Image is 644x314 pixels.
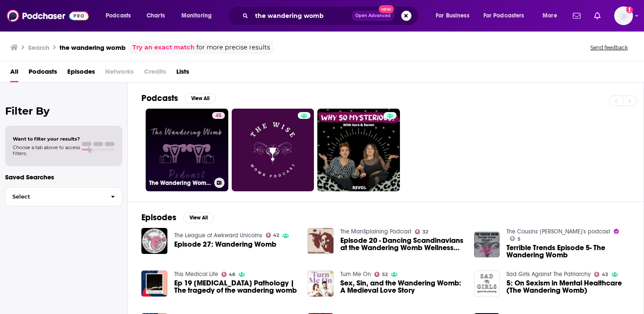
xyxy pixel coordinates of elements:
button: open menu [478,9,537,23]
span: Want to filter your results? [13,136,80,142]
a: Charts [141,9,170,23]
a: 43 [594,272,608,277]
span: 48 [229,273,235,277]
span: Networks [105,65,134,82]
button: Show profile menu [614,6,633,25]
button: Select [5,187,122,206]
p: Saved Searches [5,173,122,181]
a: Show notifications dropdown [591,9,604,23]
a: Podcasts [29,65,57,82]
a: Episodes [67,65,95,82]
h2: Podcasts [141,93,178,104]
a: 45 [212,112,225,119]
span: Logged in as adrian.villarreal [614,6,633,25]
a: This Medical Life [174,271,218,278]
button: open menu [430,9,480,23]
a: 42 [266,233,279,238]
h3: Search [28,43,49,52]
a: All [10,65,18,82]
a: Try an exact match [132,43,195,52]
span: Choose a tab above to access filters. [13,144,80,156]
button: Open AdvancedNew [351,11,394,21]
span: For Business [436,10,469,22]
img: User Profile [614,6,633,25]
h3: the wandering womb [60,43,126,52]
a: Episode 20 - Dancing Scandinavians at the Wandering Womb Wellness Weekend [340,237,464,251]
a: 5 [510,236,520,241]
a: PodcastsView All [141,93,216,104]
a: Terrible Trends Episode 5- The Wandering Womb [506,244,630,259]
a: EpisodesView All [141,212,214,223]
span: 52 [382,273,388,277]
span: Ep 19 [MEDICAL_DATA] Pathology | The tragedy of the wandering womb [174,279,298,294]
span: Charts [147,10,165,22]
img: Sex, Sin, and the Wandering Womb: A Medieval Love Story [308,271,333,297]
button: Send feedback [588,44,630,51]
span: 42 [273,233,279,237]
button: open menu [175,9,223,23]
a: 52 [374,272,388,277]
img: Terrible Trends Episode 5- The Wandering Womb [474,232,500,258]
span: For Podcasters [483,10,524,22]
a: Sex, Sin, and the Wandering Womb: A Medieval Love Story [340,279,464,294]
span: More [543,10,557,22]
a: Episode 27: Wandering Womb [174,241,276,248]
span: 43 [602,273,608,277]
span: 5 [517,237,520,241]
a: The League of Awkward Unicorns [174,232,262,239]
svg: Add a profile image [626,6,633,13]
span: Select [6,194,104,199]
img: Episode 20 - Dancing Scandinavians at the Wandering Womb Wellness Weekend [308,228,333,254]
span: New [379,5,394,13]
h2: Episodes [141,212,176,223]
a: Ep 19 Endometriosis Pathology | The tragedy of the wandering womb [174,279,298,294]
span: Credits [144,65,166,82]
span: 45 [216,112,221,120]
span: Podcasts [106,10,131,22]
h3: The Wandering Womb Podcast [149,179,211,187]
button: open menu [100,9,142,23]
a: Turn Me On [340,271,371,278]
span: for more precise results [196,43,270,52]
button: View All [185,93,216,104]
a: 48 [221,272,236,277]
a: The Cousins Weird's podcast [506,228,610,235]
a: 5: On Sexism in Mental Healthcare (The Wandering Womb) [506,279,630,294]
span: Monitoring [181,10,212,22]
a: Show notifications dropdown [569,9,584,23]
img: Ep 19 Endometriosis Pathology | The tragedy of the wandering womb [141,271,167,297]
a: 45The Wandering Womb Podcast [146,109,228,191]
a: 32 [415,229,428,234]
button: open menu [537,9,568,23]
a: The ManSplaining Podcast [340,228,411,235]
div: Search podcasts, credits, & more... [236,6,427,26]
img: Podchaser - Follow, Share and Rate Podcasts [7,8,89,24]
h2: Filter By [5,105,122,117]
a: Lists [176,65,189,82]
a: Sad Girls Against The Patriarchy [506,271,591,278]
span: Open Advanced [355,14,391,18]
span: 32 [423,230,428,234]
button: View All [183,213,214,223]
img: 5: On Sexism in Mental Healthcare (The Wandering Womb) [474,271,500,297]
input: Search podcasts, credits, & more... [252,9,351,23]
img: Episode 27: Wandering Womb [141,228,167,254]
